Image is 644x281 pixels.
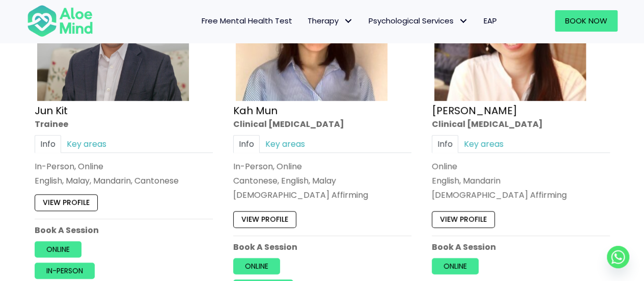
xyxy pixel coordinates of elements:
[35,135,61,153] a: Info
[341,14,356,29] span: Therapy: submenu
[233,104,277,118] a: Kah Mun
[35,161,213,172] div: In-Person, Online
[35,104,68,118] a: Jun Kit
[233,241,411,253] p: Book A Session
[432,175,610,187] p: English, Mandarin
[432,212,495,228] a: View profile
[476,10,505,32] a: EAP
[233,135,260,153] a: Info
[565,15,607,26] span: Book Now
[432,161,610,172] div: Online
[61,135,112,153] a: Key areas
[361,10,476,32] a: Psychological ServicesPsychological Services: submenu
[35,263,95,279] a: In-person
[35,241,81,258] a: Online
[432,241,610,253] p: Book A Session
[233,212,296,228] a: View profile
[35,195,98,211] a: View profile
[369,15,468,26] span: Psychological Services
[27,4,93,38] img: Aloe mind Logo
[307,15,353,26] span: Therapy
[35,224,213,236] p: Book A Session
[484,15,497,26] span: EAP
[555,10,618,32] a: Book Now
[35,175,213,187] p: English, Malay, Mandarin, Cantonese
[456,14,471,29] span: Psychological Services: submenu
[233,118,411,130] div: Clinical [MEDICAL_DATA]
[300,10,361,32] a: TherapyTherapy: submenu
[106,10,505,32] nav: Menu
[35,118,213,130] div: Trainee
[432,118,610,130] div: Clinical [MEDICAL_DATA]
[233,175,411,187] p: Cantonese, English, Malay
[432,135,458,153] a: Info
[233,161,411,172] div: In-Person, Online
[233,258,280,274] a: Online
[194,10,300,32] a: Free Mental Health Test
[458,135,509,153] a: Key areas
[202,15,292,26] span: Free Mental Health Test
[432,190,610,201] div: [DEMOGRAPHIC_DATA] Affirming
[432,104,517,118] a: [PERSON_NAME]
[233,190,411,201] div: [DEMOGRAPHIC_DATA] Affirming
[607,246,629,268] a: Whatsapp
[432,258,479,274] a: Online
[260,135,311,153] a: Key areas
